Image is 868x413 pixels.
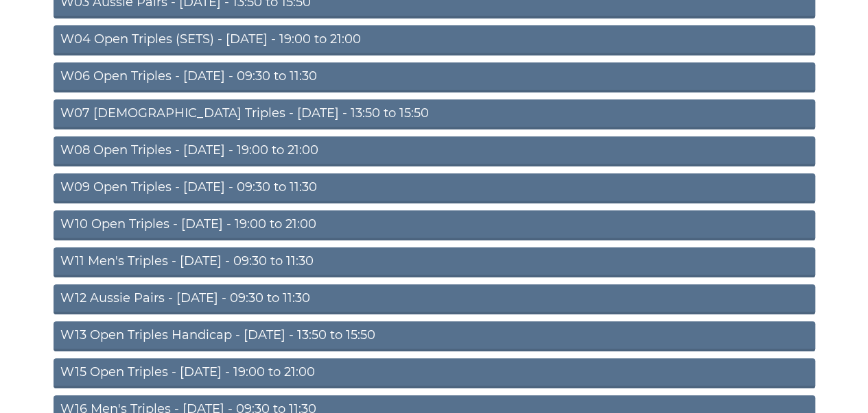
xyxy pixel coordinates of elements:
[54,173,815,203] a: W09 Open Triples - [DATE] - 09:30 to 11:30
[54,136,815,166] a: W08 Open Triples - [DATE] - 19:00 to 21:00
[54,210,815,240] a: W10 Open Triples - [DATE] - 19:00 to 21:00
[54,247,815,277] a: W11 Men's Triples - [DATE] - 09:30 to 11:30
[54,99,815,129] a: W07 [DEMOGRAPHIC_DATA] Triples - [DATE] - 13:50 to 15:50
[54,62,815,92] a: W06 Open Triples - [DATE] - 09:30 to 11:30
[54,284,815,314] a: W12 Aussie Pairs - [DATE] - 09:30 to 11:30
[54,321,815,351] a: W13 Open Triples Handicap - [DATE] - 13:50 to 15:50
[54,358,815,388] a: W15 Open Triples - [DATE] - 19:00 to 21:00
[54,25,815,55] a: W04 Open Triples (SETS) - [DATE] - 19:00 to 21:00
